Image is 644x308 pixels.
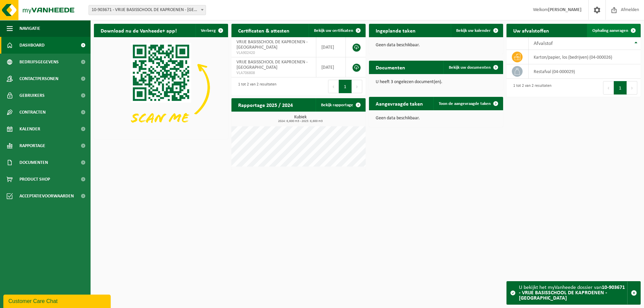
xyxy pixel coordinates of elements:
span: Rapportage [19,137,45,154]
span: Ophaling aanvragen [592,28,628,33]
span: VLA902420 [236,50,311,56]
td: [DATE] [316,37,346,57]
p: U heeft 3 ongelezen document(en). [376,80,496,84]
a: Bekijk uw kalender [451,24,502,37]
td: [DATE] [316,57,346,77]
div: U bekijkt het myVanheede dossier van [519,282,627,304]
button: Verberg [196,24,227,37]
span: Contactpersonen [19,70,58,87]
td: karton/papier, los (bedrijven) (04-000026) [529,50,641,64]
button: 1 [614,81,627,95]
button: Previous [603,81,614,95]
button: Next [352,80,362,93]
span: Documenten [19,154,48,171]
iframe: chat widget [3,293,112,308]
img: Download de VHEPlus App [94,37,228,138]
h2: Documenten [369,61,412,74]
h2: Certificaten & attesten [231,24,296,37]
span: 2024: 6,600 m3 - 2025: 6,600 m3 [235,120,366,123]
span: Verberg [201,28,216,33]
span: Navigatie [19,20,40,37]
strong: 10-903671 - VRIJE BASISSCHOOL DE KAPROENEN - [GEOGRAPHIC_DATA] [519,285,625,301]
button: Next [627,81,637,95]
a: Bekijk uw documenten [443,61,502,74]
h2: Aangevraagde taken [369,97,430,110]
span: VRIJE BASISSCHOOL DE KAPROENEN - [GEOGRAPHIC_DATA] [236,60,308,70]
strong: [PERSON_NAME] [548,7,582,12]
span: Bekijk uw documenten [449,65,491,70]
span: Dashboard [19,37,45,54]
div: 1 tot 2 van 2 resultaten [510,80,551,95]
span: Bekijk uw kalender [456,28,491,33]
span: Gebruikers [19,87,45,104]
span: 10-903671 - VRIJE BASISSCHOOL DE KAPROENEN - KAPRIJKE [89,5,206,15]
a: Toon de aangevraagde taken [433,97,502,110]
p: Geen data beschikbaar. [376,43,496,48]
h2: Download nu de Vanheede+ app! [94,24,183,37]
span: Toon de aangevraagde taken [439,102,491,106]
span: VLA706808 [236,70,311,76]
span: Kalender [19,121,40,137]
span: Bedrijfsgegevens [19,54,59,70]
span: Contracten [19,104,46,121]
a: Bekijk uw certificaten [309,24,365,37]
h2: Uw afvalstoffen [506,24,556,37]
h2: Ingeplande taken [369,24,422,37]
a: Ophaling aanvragen [587,24,640,37]
button: 1 [339,80,352,93]
h2: Rapportage 2025 / 2024 [231,98,300,111]
a: Bekijk rapportage [316,98,365,112]
span: VRIJE BASISSCHOOL DE KAPROENEN - [GEOGRAPHIC_DATA] [236,40,308,50]
span: 10-903671 - VRIJE BASISSCHOOL DE KAPROENEN - KAPRIJKE [89,5,206,15]
td: restafval (04-000029) [529,64,641,79]
span: Bekijk uw certificaten [314,28,353,33]
div: 1 tot 2 van 2 resultaten [235,79,276,94]
p: Geen data beschikbaar. [376,116,496,121]
button: Previous [328,80,339,93]
h3: Kubiek [235,115,366,123]
span: Product Shop [19,171,50,188]
span: Afvalstof [534,41,553,46]
span: Acceptatievoorwaarden [19,188,74,204]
